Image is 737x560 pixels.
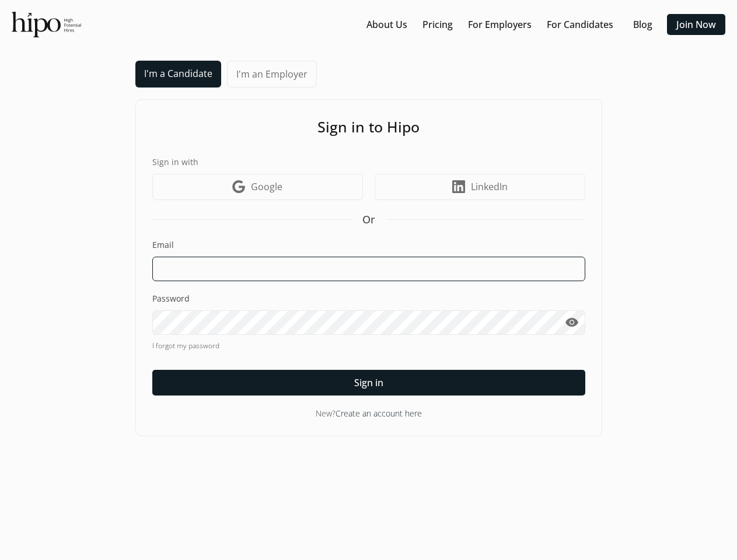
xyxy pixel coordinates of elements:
[354,376,383,390] span: Sign in
[565,316,579,330] span: visibility
[152,239,585,251] label: Email
[422,17,453,32] a: Pricing
[559,310,585,335] button: visibility
[362,212,375,228] span: Or
[227,61,317,87] a: I'm an Employer
[152,293,585,304] label: Password
[463,14,536,35] button: For Employers
[542,14,618,35] button: For Candidates
[336,408,422,419] a: Create an account here
[152,407,585,419] div: New?
[676,17,716,32] a: Join Now
[624,14,661,35] button: Blog
[468,17,532,32] a: For Employers
[251,180,282,194] span: Google
[471,180,508,194] span: LinkedIn
[135,61,221,87] a: I'm a Candidate
[547,17,613,32] a: For Candidates
[152,341,585,351] a: I forgot my password
[418,14,457,35] button: Pricing
[362,14,412,35] button: About Us
[152,156,585,168] label: Sign in with
[366,17,407,32] a: About Us
[375,174,585,200] a: LinkedIn
[152,370,585,395] button: Sign in
[152,116,585,138] h1: Sign in to Hipo
[152,174,363,200] a: Google
[667,14,725,35] button: Join Now
[633,17,652,32] a: Blog
[12,12,81,37] img: official-logo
